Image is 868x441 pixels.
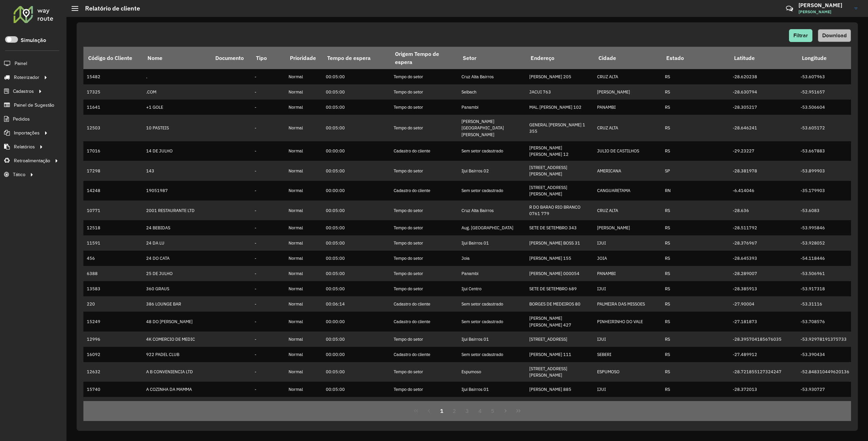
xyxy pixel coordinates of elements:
[662,397,729,412] td: RS
[458,220,526,235] td: Aug. [GEOGRAPHIC_DATA]
[251,100,285,115] td: -
[526,382,594,397] td: [PERSON_NAME] 885
[390,397,458,412] td: Tempo do setor
[322,332,390,347] td: 00:05:00
[797,266,865,281] td: -53.506961
[83,141,143,161] td: 17016
[594,161,662,181] td: AMERICANA
[526,220,594,235] td: SETE DE SETEMBRO 343
[458,397,526,412] td: Ijui Bairros 01
[251,141,285,161] td: -
[285,115,322,141] td: Normal
[390,235,458,251] td: Tempo do setor
[662,84,729,100] td: RS
[662,100,729,115] td: RS
[390,181,458,201] td: Cadastro do cliente
[143,382,211,397] td: A COZINHA DA MAMMA
[594,100,662,115] td: PANAMBI
[83,220,143,235] td: 12518
[285,251,322,266] td: Normal
[322,69,390,84] td: 00:05:00
[83,266,143,281] td: 6388
[83,362,143,382] td: 12632
[594,266,662,281] td: PANAMBI
[83,251,143,266] td: 456
[448,404,461,417] button: 2
[729,69,797,84] td: -28.620238
[797,382,865,397] td: -53.930727
[594,69,662,84] td: CRUZ ALTA
[322,251,390,266] td: 00:05:00
[729,235,797,251] td: -28.376967
[322,115,390,141] td: 00:05:00
[729,251,797,266] td: -28.645393
[729,181,797,201] td: -6.414046
[285,181,322,201] td: Normal
[143,181,211,201] td: 19051987
[526,161,594,181] td: [STREET_ADDRESS][PERSON_NAME]
[83,397,143,412] td: 14912
[526,47,594,69] th: Endereço
[83,161,143,181] td: 17298
[83,47,143,69] th: Código do Cliente
[594,201,662,220] td: CRUZ ALTA
[143,332,211,347] td: 4K COMERCIO DE MEDIC
[143,161,211,181] td: 143
[458,100,526,115] td: Panambi
[251,296,285,312] td: -
[526,312,594,331] td: [PERSON_NAME] [PERSON_NAME] 427
[526,235,594,251] td: [PERSON_NAME] BOSS 31
[322,220,390,235] td: 00:05:00
[83,69,143,84] td: 15482
[729,115,797,141] td: -28.646241
[13,88,34,95] span: Cadastros
[594,141,662,161] td: JULIO DE CASTILHOS
[797,312,865,331] td: -53.708576
[83,235,143,251] td: 11591
[435,404,448,417] button: 1
[251,235,285,251] td: -
[458,281,526,296] td: Ijui Centro
[143,312,211,331] td: 48 DO [PERSON_NAME]
[251,181,285,201] td: -
[251,281,285,296] td: -
[390,296,458,312] td: Cadastro do cliente
[594,235,662,251] td: IJUI
[729,281,797,296] td: -28.385913
[78,5,140,12] h2: Relatório de cliente
[143,201,211,220] td: 2001 RESTAURANTE LTD
[594,47,662,69] th: Cidade
[526,281,594,296] td: SETE DE SETEMBRO 689
[662,382,729,397] td: RS
[390,281,458,296] td: Tempo do setor
[526,201,594,220] td: R DO BARAO RIO BRANCO 0761 779
[782,1,797,16] a: Contato Rápido
[83,281,143,296] td: 13583
[143,281,211,296] td: 360 GRAUS
[83,347,143,362] td: 16092
[526,69,594,84] td: [PERSON_NAME] 205
[285,397,322,412] td: Normal
[662,235,729,251] td: RS
[797,84,865,100] td: -52.951657
[285,296,322,312] td: Normal
[14,143,35,150] span: Relatórios
[251,332,285,347] td: -
[251,347,285,362] td: -
[729,266,797,281] td: -28.289007
[594,312,662,331] td: PINHEIRINHO DO VALE
[143,84,211,100] td: .COM
[729,84,797,100] td: -28.630794
[285,201,322,220] td: Normal
[594,362,662,382] td: ESPUMOSO
[83,296,143,312] td: 220
[458,347,526,362] td: Sem setor cadastrado
[285,266,322,281] td: Normal
[83,332,143,347] td: 12996
[390,251,458,266] td: Tempo do setor
[458,332,526,347] td: Ijui Bairros 01
[526,100,594,115] td: MAL. [PERSON_NAME] 102
[526,251,594,266] td: [PERSON_NAME] 155
[390,69,458,84] td: Tempo do setor
[458,84,526,100] td: Selbach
